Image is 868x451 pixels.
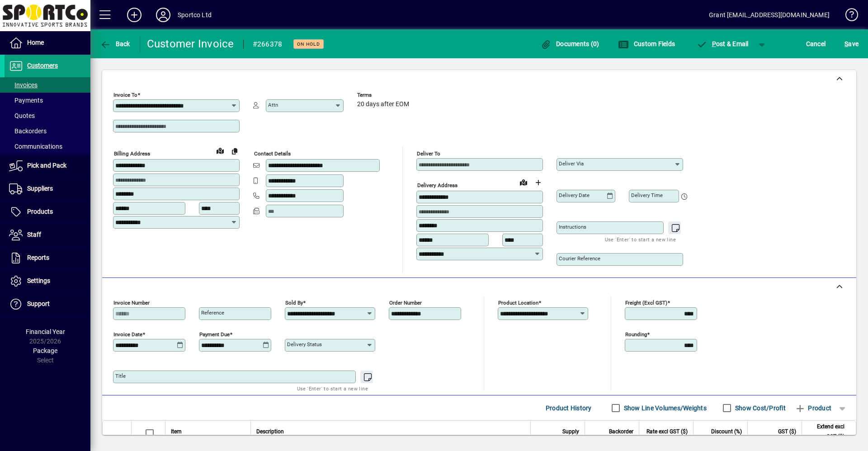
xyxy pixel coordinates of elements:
button: Cancel [804,36,828,52]
button: Copy to Delivery address [227,144,242,158]
mat-label: Payment due [199,331,230,338]
span: Suppliers [27,185,53,192]
button: Product History [542,400,595,416]
span: Product History [546,401,592,415]
span: Settings [27,277,50,284]
mat-label: Attn [268,102,278,108]
span: Home [27,39,44,46]
a: Payments [5,93,90,108]
div: Grant [EMAIL_ADDRESS][DOMAIN_NAME] [709,8,830,22]
span: P [712,40,716,47]
span: On hold [297,41,320,47]
span: Backorders [9,127,47,135]
button: Choose address [531,175,545,190]
a: Reports [5,247,90,269]
span: S [844,40,848,47]
span: Terms [357,92,411,98]
a: Invoices [5,77,90,93]
mat-label: Freight (excl GST) [625,300,667,306]
span: Reports [27,254,49,261]
a: View on map [213,143,227,158]
mat-label: Deliver via [559,160,584,167]
span: Product [795,401,831,415]
mat-label: Sold by [285,300,303,306]
a: Home [5,32,90,54]
a: Suppliers [5,178,90,200]
button: Back [98,36,132,52]
a: Products [5,201,90,223]
span: Rate excl GST ($) [646,427,688,437]
span: GST ($) [778,427,796,437]
span: Description [256,427,284,437]
a: Support [5,293,90,315]
span: Backorder [609,427,633,437]
span: Products [27,208,53,215]
mat-label: Invoice To [113,92,137,98]
span: Payments [9,97,43,104]
button: Save [842,36,861,52]
span: Item [171,427,182,437]
a: Pick and Pack [5,155,90,177]
span: Quotes [9,112,35,119]
a: Communications [5,139,90,154]
mat-label: Courier Reference [559,255,600,262]
div: #266378 [253,37,283,52]
mat-label: Delivery date [559,192,590,198]
mat-label: Invoice date [113,331,142,338]
span: Financial Year [26,328,65,335]
div: Customer Invoice [147,37,234,51]
button: Custom Fields [616,36,677,52]
mat-label: Deliver To [417,150,440,157]
label: Show Cost/Profit [733,404,786,413]
span: Supply [562,427,579,437]
mat-label: Reference [201,310,224,316]
span: Back [100,40,130,47]
span: ost & Email [696,40,749,47]
div: Sportco Ltd [178,8,212,22]
a: Knowledge Base [839,2,857,31]
span: Invoices [9,81,38,89]
mat-label: Invoice number [113,300,150,306]
span: Package [33,347,57,354]
span: Extend excl GST ($) [807,422,844,442]
span: Customers [27,62,58,69]
mat-label: Title [115,373,126,379]
span: Discount (%) [711,427,742,437]
mat-hint: Use 'Enter' to start a new line [605,234,676,244]
mat-label: Product location [498,300,538,306]
button: Documents (0) [538,36,602,52]
span: ave [844,37,859,51]
button: Product [790,400,836,416]
button: Profile [149,7,178,23]
mat-hint: Use 'Enter' to start a new line [297,383,368,394]
a: Backorders [5,123,90,139]
mat-label: Instructions [559,224,586,230]
a: View on map [516,175,531,189]
span: Documents (0) [541,40,599,47]
span: Staff [27,231,41,238]
span: Cancel [806,37,826,51]
span: 20 days after EOM [357,101,409,108]
label: Show Line Volumes/Weights [622,404,707,413]
app-page-header-button: Back [90,36,140,52]
mat-label: Rounding [625,331,647,338]
mat-label: Order number [389,300,422,306]
a: Settings [5,270,90,292]
button: Add [120,7,149,23]
span: Pick and Pack [27,162,66,169]
span: Communications [9,143,62,150]
span: Custom Fields [618,40,675,47]
mat-label: Delivery time [631,192,663,198]
a: Staff [5,224,90,246]
span: Support [27,300,50,307]
a: Quotes [5,108,90,123]
button: Post & Email [692,36,753,52]
mat-label: Delivery status [287,341,322,348]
